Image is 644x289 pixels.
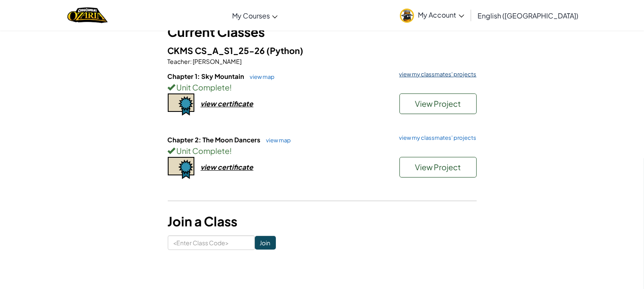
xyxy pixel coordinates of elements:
[201,163,254,172] div: view certificate
[399,93,477,114] button: View Project
[232,11,270,20] span: My Courses
[168,212,477,231] h3: Join a Class
[262,137,291,144] a: view map
[67,6,107,24] img: Home
[168,235,255,250] input: <Enter Class Code>
[478,11,579,20] span: English ([GEOGRAPHIC_DATA])
[228,4,282,27] a: My Courses
[175,82,230,92] span: Unit Complete
[190,57,192,65] span: :
[415,99,461,108] span: View Project
[168,22,477,42] h3: Current Classes
[396,2,469,29] a: My Account
[230,146,232,156] span: !
[395,72,477,77] a: view my classmates' projects
[246,73,275,80] a: view map
[192,57,242,65] span: [PERSON_NAME]
[168,93,194,116] img: certificate-icon.png
[175,146,230,156] span: Unit Complete
[230,82,232,92] span: !
[418,10,464,19] span: My Account
[201,99,254,108] div: view certificate
[399,157,477,178] button: View Project
[474,4,583,27] a: English ([GEOGRAPHIC_DATA])
[168,135,262,144] span: Chapter 2: The Moon Dancers
[267,45,304,56] span: (Python)
[67,6,107,24] a: Ozaria by CodeCombat logo
[168,99,254,108] a: view certificate
[400,9,414,23] img: avatar
[168,163,254,172] a: view certificate
[395,135,477,141] a: view my classmates' projects
[168,72,246,80] span: Chapter 1: Sky Mountain
[415,162,461,172] span: View Project
[168,57,190,65] span: Teacher
[255,236,276,250] input: Join
[168,45,267,56] span: CKMS CS_A_S1_25-26
[168,157,194,179] img: certificate-icon.png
